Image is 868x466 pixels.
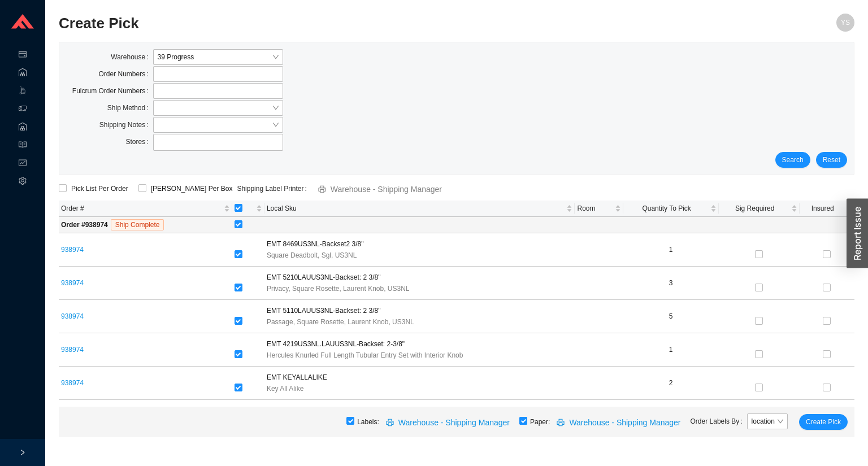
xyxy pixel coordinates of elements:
[823,154,840,166] span: Reset
[61,379,84,387] a: 938974
[311,181,452,197] button: printerWarehouse - Shipping Manager
[237,181,311,197] label: Shipping Label Printer
[107,100,153,116] label: Ship Method
[623,333,719,367] td: 1
[802,203,844,214] span: Insured
[99,117,153,133] label: Shipping Notes
[267,283,410,294] span: Privacy, Square Rosette, Laurent Knob, US3NL
[623,267,719,300] td: 3
[67,183,133,194] span: Pick List Per Order
[267,383,303,394] span: Key All Alike
[386,419,396,428] span: printer
[267,316,414,328] span: Passage, Square Rosette, Laurent Knob, US3NL
[806,416,841,428] span: Create Pick
[691,413,747,429] label: Order Labels By
[19,155,27,173] span: fund
[799,414,848,430] button: Create Pick
[841,14,850,32] span: YS
[623,300,719,333] td: 5
[59,407,854,437] div: Labels: Paper:
[264,201,575,217] th: Local Sku sortable
[61,346,84,354] a: 938974
[623,367,719,400] td: 2
[267,203,565,214] span: Local Sku
[61,221,108,229] strong: Order # 938974
[575,201,623,217] th: Room sortable
[569,416,680,429] span: Warehouse - Shipping Manager
[61,279,84,287] a: 938974
[146,183,237,194] span: [PERSON_NAME] Per Box
[626,203,708,214] span: Quantity To Pick
[752,414,783,429] span: location
[59,201,232,217] th: Order # sortable
[61,203,222,214] span: Order #
[577,203,612,214] span: Room
[232,201,264,217] th: [object Object] sortable
[379,414,519,430] button: printerWarehouse - Shipping Manager
[59,14,656,33] h2: Create Pick
[267,305,380,316] span: EMT 5110LAUUS3NL-Backset: 2 3/8"
[623,233,719,267] td: 1
[126,134,153,150] label: Stores
[800,201,854,217] th: Insured sortable
[99,66,153,82] label: Order Numbers
[267,238,363,250] span: EMT 8469US3NL-Backset2 3/8"
[19,449,26,456] span: right
[267,272,380,283] span: EMT 5210LAUUS3NL-Backset: 2 3/8"
[557,419,567,428] span: printer
[267,338,405,350] span: EMT 4219US3NL.LAUUS3NL-Backset: 2-3/8"
[398,416,510,429] span: Warehouse - Shipping Manager
[61,312,84,320] a: 938974
[111,49,153,65] label: Warehouse
[19,173,27,191] span: setting
[782,154,804,166] span: Search
[19,137,27,155] span: read
[816,152,847,168] button: Reset
[267,250,357,261] span: Square Deadbolt, Sgl, US3NL
[158,50,279,64] span: 39 Progress
[550,414,690,430] button: printerWarehouse - Shipping Manager
[111,219,164,230] span: Ship Complete
[721,203,789,214] span: Sig Required
[61,246,84,254] a: 938974
[775,152,810,168] button: Search
[719,201,800,217] th: Sig Required sortable
[19,46,27,64] span: credit-card
[623,201,719,217] th: Quantity To Pick sortable
[267,372,327,383] span: EMT KEYALLALIKE
[72,83,153,99] label: Fulcrum Order Numbers
[267,350,463,361] span: Hercules Knurled Full Length Tubular Entry Set with Interior Knob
